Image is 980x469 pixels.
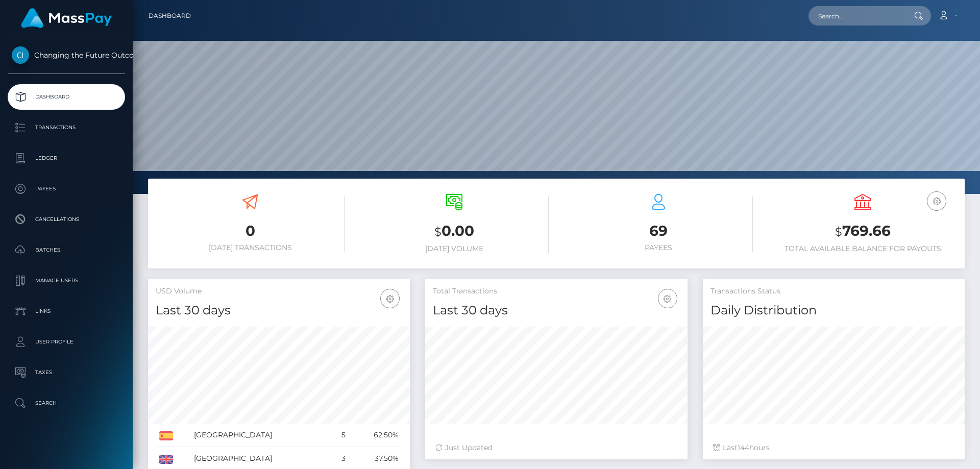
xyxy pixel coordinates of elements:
h4: Daily Distribution [710,302,957,319]
div: Last hours [713,442,954,453]
td: [GEOGRAPHIC_DATA] [190,424,331,447]
p: User Profile [12,334,121,350]
a: Dashboard [149,5,191,27]
img: MassPay Logo [21,8,112,28]
h3: 0.00 [360,221,549,242]
span: 144 [738,443,749,452]
p: Payees [12,181,121,196]
p: Cancellations [12,212,121,227]
p: Search [12,396,121,411]
a: Dashboard [8,84,125,110]
h3: 0 [156,221,345,241]
input: Search... [808,6,904,26]
small: $ [434,225,442,239]
p: Dashboard [12,89,121,105]
a: Batches [8,237,125,263]
a: Search [8,390,125,416]
div: Just Updated [435,442,677,453]
h5: USD Volume [156,286,402,297]
span: Changing the Future Outcome Inc [8,51,125,60]
a: Cancellations [8,207,125,232]
td: 5 [331,424,349,447]
a: Taxes [8,360,125,385]
h3: 769.66 [768,221,957,242]
h5: Total Transactions [433,286,679,297]
small: $ [835,225,842,239]
h6: Total Available Balance for Payouts [768,244,957,253]
h6: Payees [564,243,753,252]
h6: [DATE] Transactions [156,243,345,252]
img: Changing the Future Outcome Inc [12,46,29,64]
h4: Last 30 days [433,302,679,319]
p: Links [12,304,121,319]
p: Manage Users [12,273,121,288]
img: ES.png [159,431,173,440]
p: Batches [12,242,121,258]
a: Links [8,299,125,324]
p: Transactions [12,120,121,135]
a: User Profile [8,329,125,355]
h6: [DATE] Volume [360,244,549,253]
img: GB.png [159,455,173,464]
td: 62.50% [349,424,402,447]
h4: Last 30 days [156,302,402,319]
a: Payees [8,176,125,202]
h5: Transactions Status [710,286,957,297]
a: Ledger [8,145,125,171]
h3: 69 [564,221,753,241]
p: Ledger [12,151,121,166]
a: Transactions [8,115,125,140]
a: Manage Users [8,268,125,293]
p: Taxes [12,365,121,380]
